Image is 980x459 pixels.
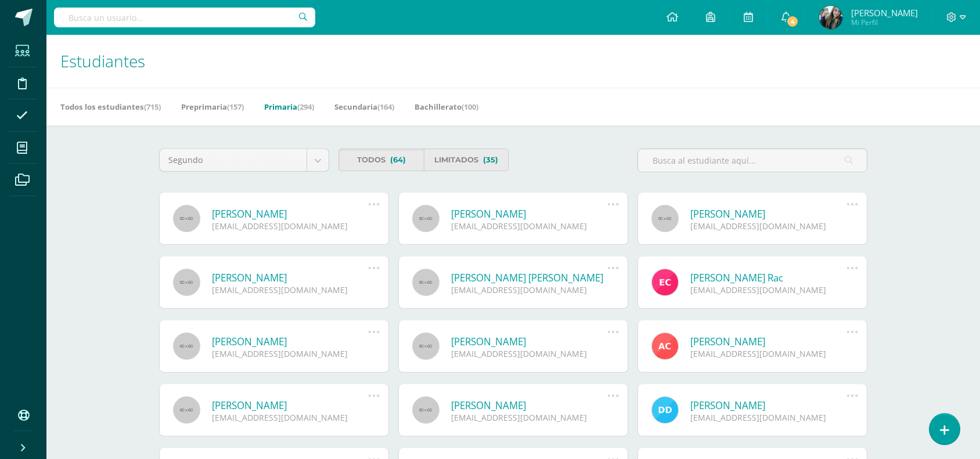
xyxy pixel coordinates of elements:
a: Todos(64) [338,149,424,171]
a: [PERSON_NAME] Rac [690,271,846,284]
a: Segundo [160,149,329,171]
a: Todos los estudiantes(715) [60,97,161,116]
a: [PERSON_NAME] [690,335,846,348]
div: [EMAIL_ADDRESS][DOMAIN_NAME] [690,348,846,359]
div: [EMAIL_ADDRESS][DOMAIN_NAME] [451,348,607,359]
input: Busca un usuario... [54,8,315,27]
div: [EMAIL_ADDRESS][DOMAIN_NAME] [212,221,368,232]
a: Preprimaria(157) [181,97,244,116]
a: [PERSON_NAME] [690,399,846,412]
span: (64) [390,149,406,171]
span: (35) [483,149,498,171]
div: [EMAIL_ADDRESS][DOMAIN_NAME] [451,284,607,295]
a: [PERSON_NAME] [690,207,846,221]
span: (294) [297,102,314,112]
a: Secundaria(164) [334,97,394,116]
a: Primaria(294) [264,97,314,116]
a: [PERSON_NAME] [451,207,607,221]
span: (100) [462,102,478,112]
span: (715) [144,102,161,112]
a: [PERSON_NAME] [212,399,368,412]
a: Limitados(35) [424,149,509,171]
a: Bachillerato(100) [415,97,478,116]
span: (157) [227,102,244,112]
span: Segundo [168,149,298,171]
div: [EMAIL_ADDRESS][DOMAIN_NAME] [212,348,368,359]
a: [PERSON_NAME] [PERSON_NAME] [451,271,607,284]
a: [PERSON_NAME] [212,271,368,284]
div: [EMAIL_ADDRESS][DOMAIN_NAME] [690,284,846,295]
a: [PERSON_NAME] [212,335,368,348]
div: [EMAIL_ADDRESS][DOMAIN_NAME] [451,221,607,232]
a: [PERSON_NAME] [451,335,607,348]
span: 4 [786,15,799,28]
span: Estudiantes [60,50,145,72]
img: ab28650470f0b57cd31dd7e6cf45ec32.png [819,6,842,29]
span: (164) [377,102,394,112]
div: [EMAIL_ADDRESS][DOMAIN_NAME] [690,221,846,232]
a: [PERSON_NAME] [451,399,607,412]
span: Mi Perfil [851,17,918,27]
div: [EMAIL_ADDRESS][DOMAIN_NAME] [451,412,607,423]
div: [EMAIL_ADDRESS][DOMAIN_NAME] [690,412,846,423]
span: [PERSON_NAME] [851,7,918,19]
div: [EMAIL_ADDRESS][DOMAIN_NAME] [212,412,368,423]
a: [PERSON_NAME] [212,207,368,221]
input: Busca al estudiante aquí... [638,149,867,172]
div: [EMAIL_ADDRESS][DOMAIN_NAME] [212,284,368,295]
